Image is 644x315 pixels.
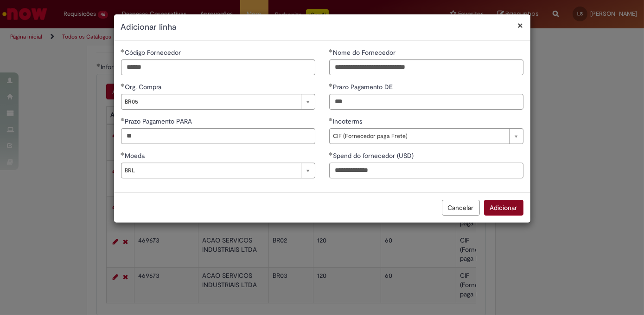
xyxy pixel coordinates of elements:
span: Código Fornecedor [125,48,183,57]
span: BR05 [125,94,296,109]
span: Obrigatório Preenchido [329,49,333,52]
input: Prazo Pagamento DE [329,94,523,110]
input: Nome do Fornecedor [329,59,523,75]
span: Obrigatório Preenchido [329,118,333,121]
span: CIF (Fornecedor paga Frete) [333,129,504,144]
span: Obrigatório Preenchido [329,83,333,87]
span: Nome do Fornecedor [333,48,398,57]
span: Obrigatório Preenchido [121,83,125,87]
span: Prazo Pagamento PARA [125,117,194,125]
input: Prazo Pagamento PARA [121,128,315,144]
span: Obrigatório Preenchido [121,118,125,121]
input: Spend do fornecedor (USD) [329,163,523,178]
span: Obrigatório Preenchido [121,152,125,156]
span: Moeda [125,151,147,160]
span: BRL [125,163,296,178]
h2: Adicionar linha [121,21,523,33]
span: Obrigatório Preenchido [329,152,333,156]
button: Fechar modal [518,20,523,30]
span: Spend do fornecedor (USD) [333,151,416,160]
input: Código Fornecedor [121,59,315,75]
span: Incoterms [333,117,364,125]
button: Cancelar [442,200,480,216]
button: Adicionar [484,200,523,216]
span: Prazo Pagamento DE [333,83,395,91]
span: Obrigatório Preenchido [121,49,125,52]
span: Org. Compra [125,83,164,91]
